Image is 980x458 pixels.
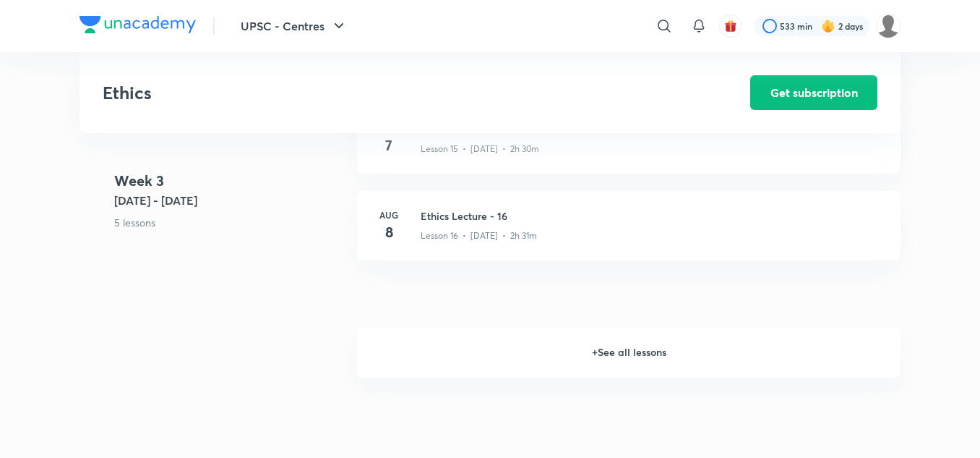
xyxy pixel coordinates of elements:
button: Get subscription [750,75,877,110]
h4: 8 [374,221,403,243]
a: Aug7Ethics Lecture - 15Lesson 15 • [DATE] • 2h 30m [357,104,901,191]
button: UPSC - Centres [232,12,356,41]
button: avatar [719,14,742,38]
h3: Ethics Lecture - 16 [421,208,883,224]
img: streak [821,19,835,33]
p: 5 lessons [114,215,345,230]
h6: Aug [374,208,403,221]
img: avatar [724,20,737,33]
h5: [DATE] - [DATE] [114,192,345,209]
img: Company Logo [79,16,196,33]
a: Aug8Ethics Lecture - 16Lesson 16 • [DATE] • 2h 31m [357,191,901,278]
img: amit tripathi [876,14,901,38]
h6: + See all lessons [357,327,901,378]
h4: 7 [374,135,403,156]
p: Lesson 15 • [DATE] • 2h 30m [421,143,539,156]
h4: Week 3 [114,170,345,192]
p: Lesson 16 • [DATE] • 2h 31m [421,229,537,242]
a: Company Logo [79,16,196,37]
h3: Ethics [103,82,669,103]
